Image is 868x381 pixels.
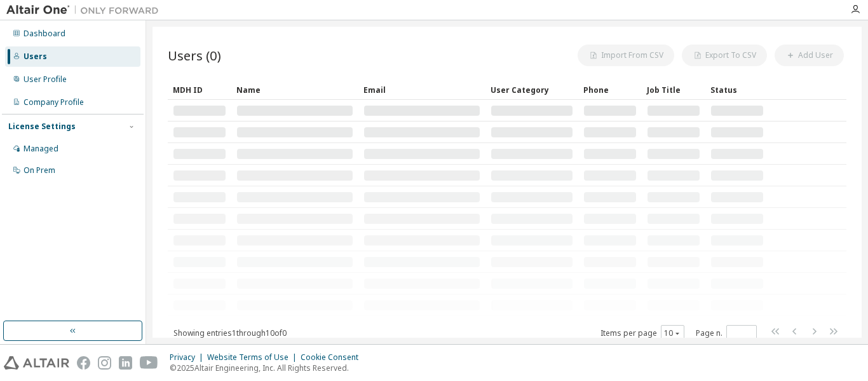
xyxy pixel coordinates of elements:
[696,325,757,342] span: Page n.
[682,45,767,66] button: Export To CSV
[173,80,226,100] div: MDH ID
[170,352,207,363] div: Privacy
[8,121,76,132] div: License Settings
[664,328,681,338] button: 10
[98,356,111,370] img: instagram.svg
[6,4,165,17] img: Altair One
[363,80,480,100] div: Email
[491,80,573,100] div: User Category
[170,363,366,373] p: © 2025 Altair Engineering, Inc. All Rights Reserved.
[24,144,58,154] div: Managed
[24,165,55,176] div: On Prem
[583,80,637,100] div: Phone
[77,356,90,370] img: facebook.svg
[775,45,844,66] button: Add User
[173,328,287,338] span: Showing entries 1 through 10 of 0
[24,52,47,62] div: Users
[207,352,301,363] div: Website Terms of Use
[236,80,353,100] div: Name
[301,352,366,363] div: Cookie Consent
[140,356,158,370] img: youtube.svg
[24,29,65,39] div: Dashboard
[710,80,764,100] div: Status
[24,74,67,85] div: User Profile
[647,80,700,100] div: Job Title
[578,45,674,66] button: Import From CSV
[600,325,684,342] span: Items per page
[24,97,84,107] div: Company Profile
[119,356,132,370] img: linkedin.svg
[168,46,221,64] span: Users (0)
[4,356,69,370] img: altair_logo.svg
